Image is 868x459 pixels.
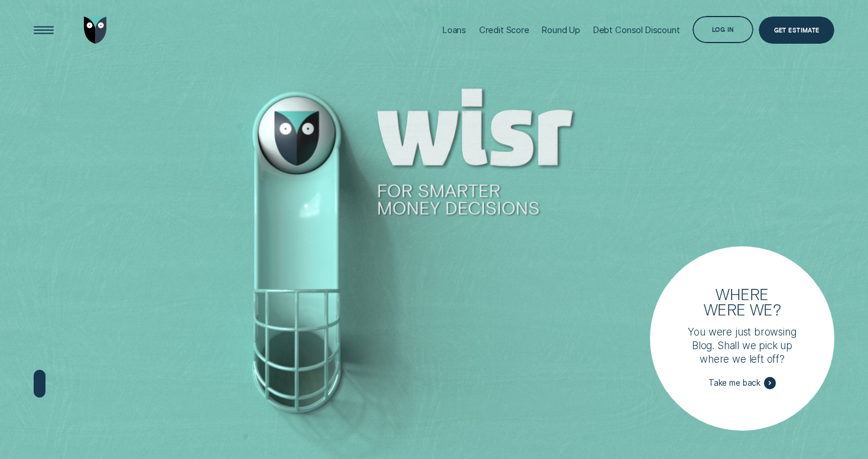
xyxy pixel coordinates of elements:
a: Get Estimate [759,17,834,44]
img: Wisr [84,17,107,44]
p: You were just browsing Blog. Shall we pick up where we left off? [681,325,803,366]
button: Open Menu [30,17,57,44]
a: Where were we?You were just browsing Blog. Shall we pick up where we left off?Take me back [650,246,835,431]
span: Take me back [708,378,760,388]
div: Round Up [542,25,580,35]
div: Credit Score [479,25,529,35]
h3: Where were we? [697,287,786,317]
div: Loans [443,25,466,35]
button: Log in [693,16,753,43]
div: Debt Consol Discount [593,25,680,35]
